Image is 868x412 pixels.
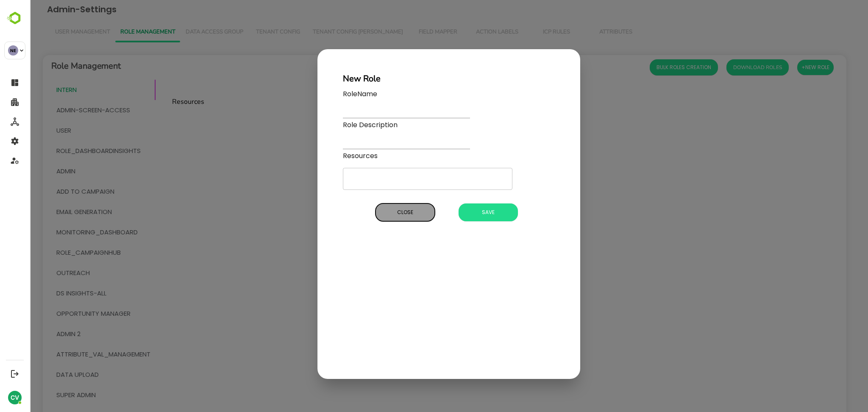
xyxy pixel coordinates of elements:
[9,368,20,379] button: Logout
[350,207,401,218] span: Close
[429,203,488,221] button: Save
[4,10,26,26] img: BambooboxLogoMark.f1c84d78b4c51b1a7b5f700c9845e183.svg
[313,89,440,99] label: RoleName
[8,391,22,404] div: CV
[313,120,440,130] label: Role Description
[346,203,405,221] button: Close
[433,207,484,218] span: Save
[313,151,348,161] label: Resources
[313,72,525,86] h2: New Role
[8,45,18,56] div: NE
